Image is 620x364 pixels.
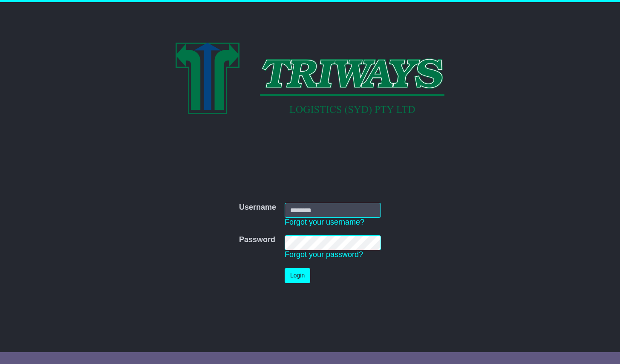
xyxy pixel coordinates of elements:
a: Forgot your username? [285,218,364,226]
label: Password [239,235,275,245]
a: Forgot your password? [285,250,363,259]
button: Login [285,268,310,283]
label: Username [239,203,276,212]
img: Triways Logistics SYD PTY LTD [176,43,444,115]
